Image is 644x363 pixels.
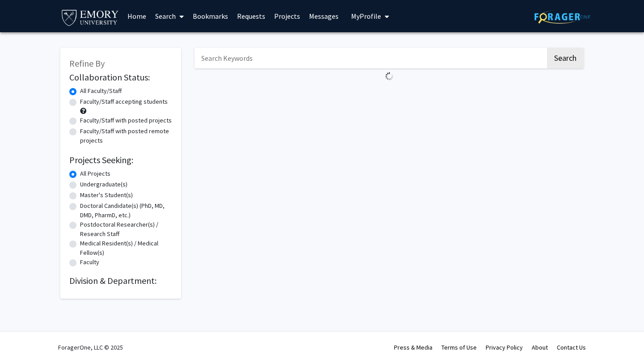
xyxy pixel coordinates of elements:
[69,72,172,83] h2: Collaboration Status:
[351,12,381,21] span: My Profile
[195,48,546,68] input: Search Keywords
[80,239,172,257] label: Medical Resident(s) / Medical Fellow(s)
[80,201,172,220] label: Doctoral Candidate(s) (PhD, MD, DMD, PharmD, etc.)
[80,180,127,189] label: Undergraduate(s)
[80,127,172,145] label: Faculty/Staff with posted remote projects
[534,10,590,24] img: ForagerOne Logo
[69,155,172,165] h2: Projects Seeking:
[80,169,110,178] label: All Projects
[441,343,477,351] a: Terms of Use
[69,58,105,69] span: Refine By
[80,116,172,125] label: Faculty/Staff with posted projects
[151,0,188,32] a: Search
[547,48,584,68] button: Search
[305,0,343,32] a: Messages
[381,68,397,84] img: Loading
[557,343,586,351] a: Contact Us
[188,0,233,32] a: Bookmarks
[233,0,270,32] a: Requests
[123,0,151,32] a: Home
[69,275,172,286] h2: Division & Department:
[80,86,122,96] label: All Faculty/Staff
[60,7,120,27] img: Emory University Logo
[394,343,432,351] a: Press & Media
[486,343,523,351] a: Privacy Policy
[80,220,172,239] label: Postdoctoral Researcher(s) / Research Staff
[80,97,168,106] label: Faculty/Staff accepting students
[532,343,548,351] a: About
[58,332,123,363] div: ForagerOne, LLC © 2025
[80,257,99,267] label: Faculty
[80,190,133,200] label: Master's Student(s)
[195,84,584,105] nav: Page navigation
[270,0,305,32] a: Projects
